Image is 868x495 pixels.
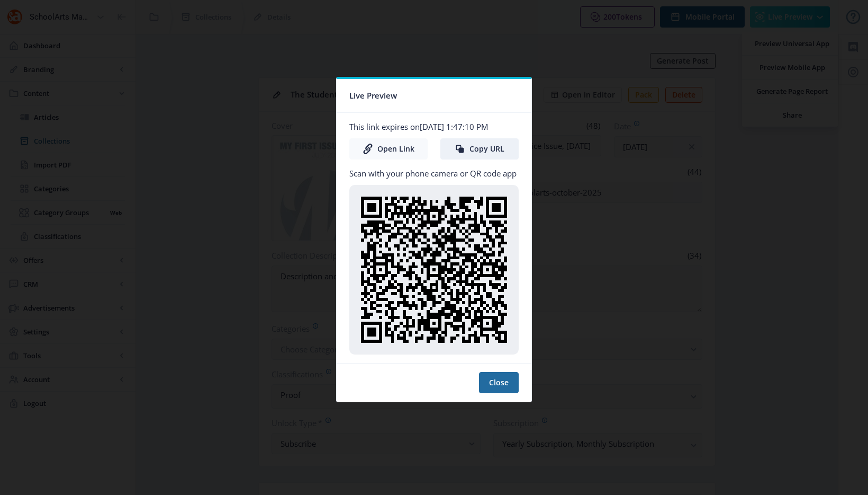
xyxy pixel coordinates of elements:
[349,87,397,104] span: Live Preview
[349,121,519,132] p: This link expires on
[440,138,519,160] button: Copy URL
[349,138,428,160] a: Open Link
[349,168,519,179] p: Scan with your phone camera or QR code app
[479,372,519,393] button: Close
[420,121,488,132] span: [DATE] 1:47:10 PM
